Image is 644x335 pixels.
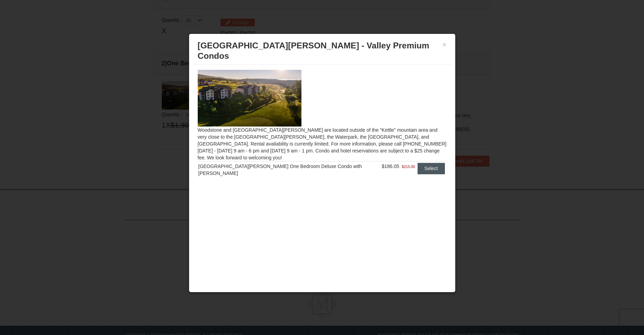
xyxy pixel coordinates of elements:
[442,41,447,48] button: ×
[198,70,301,127] img: 19219041-4-ec11c166.jpg
[382,164,399,169] span: $186.05
[402,163,415,170] span: $215.00
[193,65,452,190] div: Woodstone and [GEOGRAPHIC_DATA][PERSON_NAME] are located outside of the "Kettle" mountain area an...
[418,163,445,174] button: Select
[198,41,429,61] span: [GEOGRAPHIC_DATA][PERSON_NAME] - Valley Premium Condos
[198,163,381,177] div: [GEOGRAPHIC_DATA][PERSON_NAME] One Bedroom Deluxe Condo with [PERSON_NAME]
